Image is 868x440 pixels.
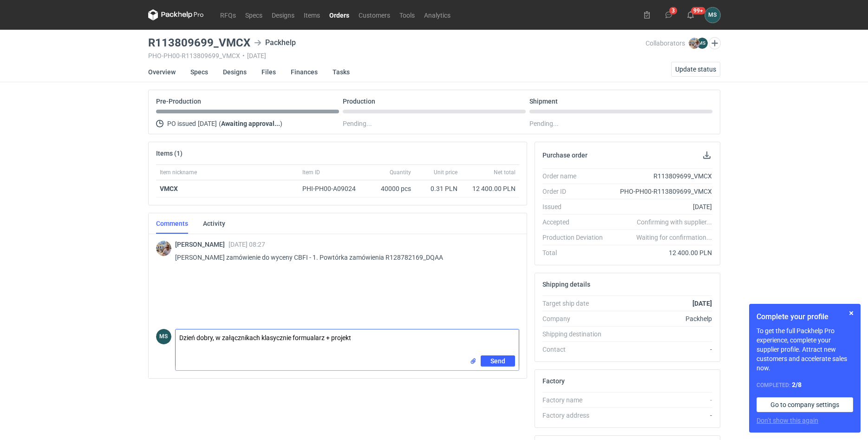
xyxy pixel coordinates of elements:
[661,7,676,22] button: 3
[610,171,712,181] div: R113809699_VMCX
[675,66,716,72] span: Update status
[757,380,853,390] div: Completed:
[610,395,712,405] div: -
[156,150,183,157] h2: Items (1)
[542,217,610,227] div: Accepted
[219,120,221,127] span: (
[242,52,245,59] span: •
[542,248,610,257] div: Total
[156,329,171,344] div: Michał Sokołowski
[175,252,512,263] p: [PERSON_NAME] zamówienie do wyceny CBFI - 1. Powtórka zamówienia R128782169_DQAA
[636,233,712,242] em: Waiting for confirmation...
[701,150,712,161] button: Download PO
[705,7,720,23] div: Michał Sokołowski
[254,37,296,48] div: Packhelp
[325,9,354,20] a: Orders
[267,9,299,20] a: Designs
[223,62,247,82] a: Designs
[542,314,610,323] div: Company
[176,329,519,355] textarea: Dzień dobry, w załącznikach klasycznie formualarz + projekt
[542,233,610,242] div: Production Deviation
[418,184,457,193] div: 0.31 PLN
[261,62,276,82] a: Files
[156,118,339,129] div: PO issued
[221,120,280,127] strong: Awaiting approval...
[395,9,419,20] a: Tools
[302,184,365,193] div: PHI-PH00-A09024
[757,397,853,412] a: Go to company settings
[610,187,712,196] div: PHO-PH00-R113809699_VMCX
[542,171,610,181] div: Order name
[390,169,411,176] span: Quantity
[689,38,700,49] img: Michał Palasek
[792,381,802,388] strong: 2 / 8
[419,9,455,20] a: Analytics
[542,299,610,308] div: Target ship date
[465,184,516,193] div: 12 400.00 PLN
[156,241,171,256] img: Michał Palasek
[529,118,712,129] div: Pending...
[148,37,250,48] h3: R113809699_VMCX
[610,248,712,257] div: 12 400.00 PLN
[198,118,217,129] span: [DATE]
[610,345,712,354] div: -
[148,52,646,59] div: PHO-PH00-R113809699_VMCX [DATE]
[228,241,265,248] span: [DATE] 08:27
[156,329,171,344] figcaption: MS
[215,9,241,20] a: RFQs
[757,416,818,425] button: Don’t show this again
[291,62,318,82] a: Finances
[148,9,204,20] svg: Packhelp Pro
[160,169,197,176] span: Item nickname
[175,241,228,248] span: [PERSON_NAME]
[610,411,712,420] div: -
[757,326,853,373] p: To get the full Packhelp Pro experience, complete your supplier profile. Attract new customers an...
[542,329,610,339] div: Shipping destination
[529,98,558,105] p: Shipment
[646,39,685,47] span: Collaborators
[757,311,853,322] h1: Complete your profile
[368,180,415,197] div: 40000 pcs
[203,213,225,234] a: Activity
[343,118,372,129] span: Pending...
[542,377,565,385] h2: Factory
[542,411,610,420] div: Factory address
[434,169,457,176] span: Unit price
[610,202,712,211] div: [DATE]
[671,62,720,77] button: Update status
[490,358,505,364] span: Send
[542,187,610,196] div: Order ID
[610,314,712,323] div: Packhelp
[343,98,375,105] p: Production
[148,62,176,82] a: Overview
[542,202,610,211] div: Issued
[542,345,610,354] div: Contact
[637,218,712,226] em: Confirming with supplier...
[683,7,698,22] button: 99+
[705,7,720,23] button: MS
[302,169,320,176] span: Item ID
[190,62,208,82] a: Specs
[160,185,178,192] strong: VMCX
[542,281,590,288] h2: Shipping details
[692,300,712,307] strong: [DATE]
[846,308,857,319] button: Skip for now
[481,355,515,367] button: Send
[333,62,350,82] a: Tasks
[299,9,325,20] a: Items
[241,9,267,20] a: Specs
[156,98,201,105] p: Pre-Production
[354,9,395,20] a: Customers
[542,151,587,159] h2: Purchase order
[697,38,708,49] figcaption: MS
[708,37,720,49] button: Edit collaborators
[494,169,516,176] span: Net total
[280,120,282,127] span: )
[542,395,610,405] div: Factory name
[156,213,188,234] a: Comments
